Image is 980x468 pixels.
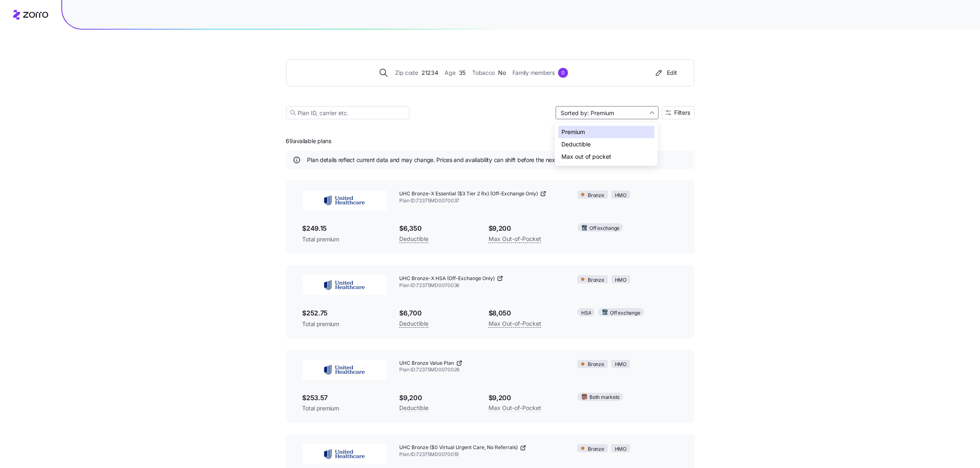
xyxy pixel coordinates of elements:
span: Deductible [400,403,429,413]
span: HMO [615,192,626,199]
span: UHC Bronze-X Essential ($3 Tier 2 Rx) (Off-Exchange Only) [400,190,538,197]
img: UnitedHealthcare [303,275,386,295]
input: Sort by [556,106,659,119]
span: Total premium [303,235,386,243]
span: Total premium [303,320,386,328]
span: UHC Bronze ($0 Virtual Urgent Care, No Referrals) [400,444,518,451]
span: Age [445,68,456,77]
img: UnitedHealthcare [303,360,386,380]
span: Bronze [588,445,604,453]
span: Max Out-of-Pocket [489,319,541,329]
span: 21234 [421,68,438,77]
input: Plan ID, carrier etc. [286,106,410,119]
span: Total premium [303,404,386,412]
span: Max Out-of-Pocket [489,234,541,244]
span: $252.75 [303,308,386,318]
span: HMO [615,361,626,368]
span: Off exchange [610,309,640,317]
span: Plan ID: 72375MD0070028 [400,366,565,373]
span: $9,200 [400,393,475,403]
span: HMO [615,445,626,453]
span: Both markets [589,394,619,401]
span: HSA [581,309,591,317]
span: Plan ID: 72375MD0070036 [400,282,565,289]
div: Max out of pocket [558,151,654,163]
span: $6,350 [400,223,475,234]
span: HMO [615,276,626,284]
span: Bronze [588,192,604,199]
span: Zip code [395,68,418,77]
div: 0 [558,68,568,78]
span: Max Out-of-Pocket [489,403,541,413]
span: Plan details reflect current data and may change. Prices and availability can shift before the ne... [307,156,601,164]
span: 69 available plans [286,137,331,145]
button: Filters [662,106,694,119]
span: Family members [512,68,555,77]
span: $9,200 [489,223,564,234]
div: Premium [558,126,654,138]
span: Filters [675,110,691,116]
img: UnitedHealthcare [303,444,386,464]
div: Deductible [558,138,654,151]
span: $253.57 [303,393,386,403]
span: No [498,68,505,77]
span: $249.15 [303,223,386,234]
span: $6,700 [400,308,475,318]
span: Plan ID: 72375MD0070019 [400,451,565,458]
span: Bronze [588,361,604,368]
span: Bronze [588,276,604,284]
span: $8,050 [489,308,564,318]
div: Edit [654,69,677,77]
span: Off exchange [589,225,619,232]
span: Deductible [400,319,429,329]
button: Edit [651,66,681,79]
span: UHC Bronze Value Plan [400,360,454,367]
span: Deductible [400,234,429,244]
span: Tobacco [472,68,495,77]
img: UnitedHealthcare [303,190,386,210]
span: 35 [459,68,466,77]
span: $9,200 [489,393,564,403]
span: Plan ID: 72375MD0070037 [400,197,565,204]
span: UHC Bronze-X HSA (Off-Exchange Only) [400,275,495,282]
